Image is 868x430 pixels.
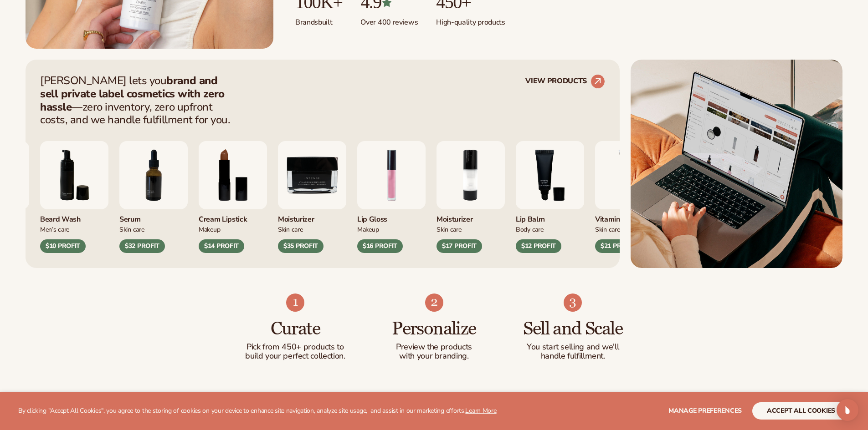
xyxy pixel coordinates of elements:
[357,141,426,209] img: Pink lip gloss.
[437,141,505,209] img: Moisturizing lotion.
[360,12,418,27] p: Over 400 reviews
[286,293,304,312] img: Shopify Image 4
[278,224,346,234] div: Skin Care
[40,74,236,126] p: [PERSON_NAME] lets you —zero inventory, zero upfront costs, and we handle fulfillment for you.
[383,352,485,361] p: with your branding.
[516,141,584,209] img: Smoothing lip balm.
[199,209,267,224] div: Cream Lipstick
[278,141,346,209] img: Moisturizer.
[244,343,347,361] p: Pick from 450+ products to build your perfect collection.
[278,239,324,253] div: $35 PROFIT
[199,141,267,209] img: Luxury cream lipstick.
[516,141,584,253] div: 3 / 9
[199,239,244,253] div: $14 PROFIT
[668,406,742,415] span: Manage preferences
[278,209,346,224] div: Moisturizer
[278,141,346,253] div: 9 / 9
[437,141,505,253] div: 2 / 9
[40,141,108,253] div: 6 / 9
[357,209,426,224] div: Lip Gloss
[425,293,443,312] img: Shopify Image 5
[522,352,624,361] p: handle fulfillment.
[595,239,641,253] div: $21 PROFIT
[516,239,561,253] div: $12 PROFIT
[437,224,505,234] div: Skin Care
[18,407,497,415] p: By clicking "Accept All Cookies", you agree to the storing of cookies on your device to enhance s...
[631,60,842,268] img: Shopify Image 2
[119,209,188,224] div: Serum
[436,12,505,27] p: High-quality products
[516,209,584,224] div: Lip Balm
[199,141,267,253] div: 8 / 9
[40,224,108,234] div: Men’s Care
[383,319,485,339] h3: Personalize
[244,319,347,339] h3: Curate
[516,224,584,234] div: Body Care
[357,141,426,253] div: 1 / 9
[437,209,505,224] div: Moisturizer
[595,141,663,209] img: Vitamin c cleanser.
[119,141,188,253] div: 7 / 9
[357,224,426,234] div: Makeup
[383,343,485,352] p: Preview the products
[119,224,188,234] div: Skin Care
[437,239,482,253] div: $17 PROFIT
[668,402,742,420] button: Manage preferences
[522,319,624,339] h3: Sell and Scale
[40,209,108,224] div: Beard Wash
[119,141,188,209] img: Collagen and retinol serum.
[595,141,663,253] div: 4 / 9
[357,239,403,253] div: $16 PROFIT
[752,402,850,420] button: accept all cookies
[595,224,663,234] div: Skin Care
[40,73,225,114] strong: brand and sell private label cosmetics with zero hassle
[837,399,858,421] div: Open Intercom Messenger
[119,239,165,253] div: $32 PROFIT
[564,293,582,312] img: Shopify Image 6
[595,209,663,224] div: Vitamin C Cleanser
[199,224,267,234] div: Makeup
[295,12,342,27] p: Brands built
[40,141,108,209] img: Foaming beard wash.
[465,406,496,415] a: Learn More
[522,343,624,352] p: You start selling and we'll
[40,239,86,253] div: $10 PROFIT
[525,74,605,89] a: VIEW PRODUCTS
